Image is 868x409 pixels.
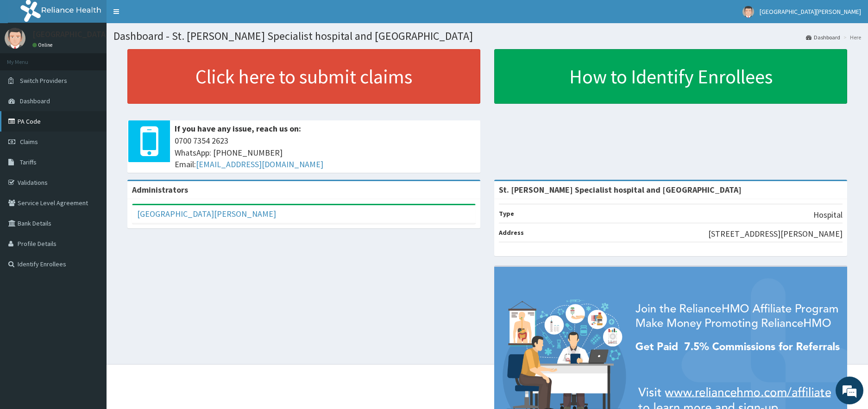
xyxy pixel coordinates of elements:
a: How to Identify Enrollees [494,49,847,104]
a: Dashboard [806,33,840,41]
img: User Image [5,28,25,49]
span: Dashboard [20,97,50,105]
span: Switch Providers [20,76,67,85]
p: Hospital [813,209,843,221]
p: [GEOGRAPHIC_DATA][PERSON_NAME] [32,30,170,38]
a: Click here to submit claims [127,49,480,104]
a: [EMAIL_ADDRESS][DOMAIN_NAME] [196,159,323,170]
b: Address [499,228,524,237]
li: Here [841,33,861,41]
h1: Dashboard - St. [PERSON_NAME] Specialist hospital and [GEOGRAPHIC_DATA] [113,30,861,42]
b: Type [499,209,514,218]
b: If you have any issue, reach us on: [175,123,301,134]
a: [GEOGRAPHIC_DATA][PERSON_NAME] [137,208,276,219]
p: [STREET_ADDRESS][PERSON_NAME] [708,228,843,240]
span: 0700 7354 2623 WhatsApp: [PHONE_NUMBER] Email: [175,135,476,170]
b: Administrators [132,184,188,195]
img: User Image [742,6,754,18]
span: [GEOGRAPHIC_DATA][PERSON_NAME] [760,7,861,16]
strong: St. [PERSON_NAME] Specialist hospital and [GEOGRAPHIC_DATA] [499,184,742,195]
span: Claims [20,138,38,146]
a: Online [32,42,55,48]
span: Tariffs [20,158,37,166]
